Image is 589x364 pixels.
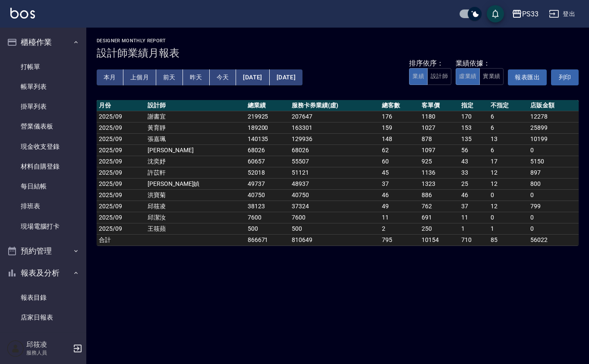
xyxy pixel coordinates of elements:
th: 設計師 [145,100,246,111]
td: 33 [459,167,488,178]
a: 互助日報表 [3,327,83,347]
td: 878 [419,133,459,144]
td: 140135 [246,133,290,144]
a: 每日結帳 [3,176,83,196]
button: 列印 [551,69,579,85]
td: 148 [380,133,419,144]
td: 2025/09 [97,133,145,144]
td: 886 [419,189,459,201]
td: 500 [290,223,380,234]
td: 王筱蘋 [145,223,246,234]
td: 1136 [419,167,459,178]
td: 46 [459,189,488,201]
button: 實業績 [479,68,504,85]
td: 68026 [246,144,290,156]
td: 45 [380,167,419,178]
td: 163301 [290,122,380,133]
a: 打帳單 [3,57,83,77]
td: 邱筱凌 [145,201,246,212]
th: 指定 [459,100,488,111]
td: 2025/09 [97,167,145,178]
td: 沈奕妤 [145,156,246,167]
button: 業績 [409,68,428,85]
td: 0 [528,144,579,156]
td: 12 [488,201,528,212]
img: Person [7,340,24,357]
td: 51121 [290,167,380,178]
a: 材料自購登錄 [3,157,83,176]
th: 月份 [97,100,145,111]
td: 10199 [528,133,579,144]
td: 洪寶菊 [145,189,246,201]
td: 2025/09 [97,111,145,122]
td: 40750 [246,189,290,201]
th: 不指定 [488,100,528,111]
td: 56 [459,144,488,156]
td: 1027 [419,122,459,133]
td: 0 [488,212,528,223]
a: 現場電腦打卡 [3,217,83,236]
td: 25899 [528,122,579,133]
td: 710 [459,234,488,245]
td: 12 [488,167,528,178]
button: 預約管理 [3,240,83,262]
td: 62 [380,144,419,156]
h5: 邱筱凌 [26,340,70,349]
td: 60 [380,156,419,167]
th: 客單價 [419,100,459,111]
td: 7600 [290,212,380,223]
div: 業績依據： [456,59,504,68]
td: 黃育靜 [145,122,246,133]
td: 46 [380,189,419,201]
td: 0 [488,189,528,201]
button: 虛業績 [456,68,480,85]
td: 2025/09 [97,189,145,201]
td: 0 [528,223,579,234]
td: 37 [380,178,419,189]
td: 12 [488,178,528,189]
td: 2025/09 [97,144,145,156]
h2: Designer Monthly Report [97,38,579,44]
td: 7600 [246,212,290,223]
td: 合計 [97,234,145,245]
td: 170 [459,111,488,122]
td: 48937 [290,178,380,189]
button: 報表及分析 [3,262,83,284]
div: 排序依序： [409,59,451,68]
img: Logo [10,8,35,19]
td: 許苡軒 [145,167,246,178]
td: 11 [459,212,488,223]
td: 13 [488,133,528,144]
td: 176 [380,111,419,122]
td: 37 [459,201,488,212]
td: 153 [459,122,488,133]
td: 17 [488,156,528,167]
td: 52018 [246,167,290,178]
button: 設計師 [427,68,451,85]
td: 691 [419,212,459,223]
button: [DATE] [270,69,302,85]
td: 2025/09 [97,201,145,212]
td: [PERSON_NAME]媜 [145,178,246,189]
td: 55507 [290,156,380,167]
td: 129936 [290,133,380,144]
td: 56022 [528,234,579,245]
td: 135 [459,133,488,144]
td: 1 [488,223,528,234]
a: 掛單列表 [3,97,83,116]
button: 櫃檯作業 [3,31,83,53]
td: 2025/09 [97,178,145,189]
button: save [487,5,504,22]
td: 49737 [246,178,290,189]
td: 6 [488,122,528,133]
td: 219925 [246,111,290,122]
td: 1097 [419,144,459,156]
div: PS33 [522,9,539,19]
table: a dense table [97,100,579,246]
td: 6 [488,111,528,122]
td: 1323 [419,178,459,189]
th: 總業績 [246,100,290,111]
button: PS33 [508,5,542,23]
td: 0 [528,212,579,223]
td: 2025/09 [97,212,145,223]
